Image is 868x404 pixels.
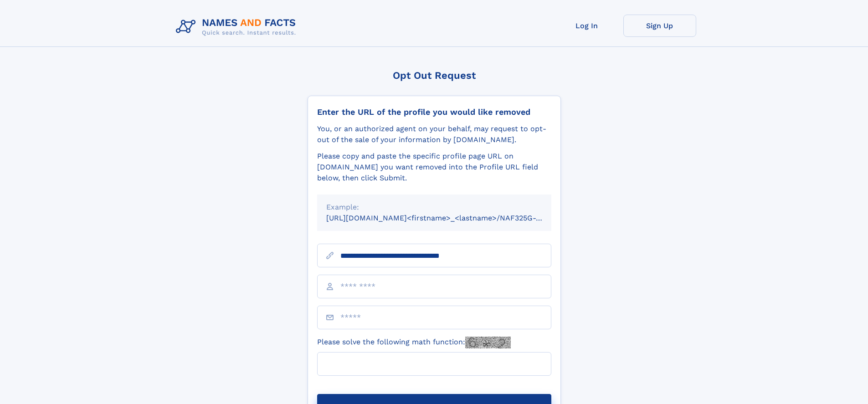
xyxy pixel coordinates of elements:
a: Log In [550,15,623,37]
div: You, or an authorized agent on your behalf, may request to opt-out of the sale of your informatio... [317,123,551,145]
small: [URL][DOMAIN_NAME]<firstname>_<lastname>/NAF325G-xxxxxxxx [326,214,569,222]
img: Logo Names and Facts [172,15,303,39]
div: Opt Out Request [308,70,561,81]
a: Sign Up [623,15,696,37]
div: Please copy and paste the specific profile page URL on [DOMAIN_NAME] you want removed into the Pr... [317,151,551,184]
div: Enter the URL of the profile you would like removed [317,107,551,117]
div: Example: [326,202,542,213]
label: Please solve the following math function: [317,337,511,348]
